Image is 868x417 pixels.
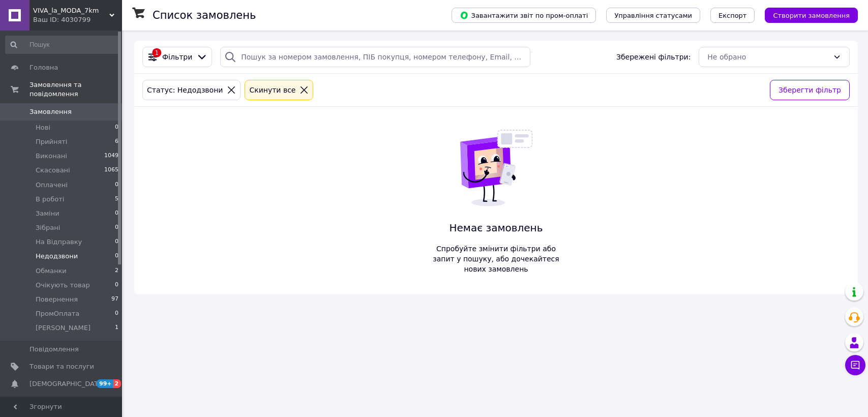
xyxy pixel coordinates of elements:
span: 5 [115,195,118,204]
span: 0 [115,223,118,232]
span: Завантажити звіт по пром-оплаті [460,11,588,20]
button: Завантажити звіт по пром-оплаті [452,8,596,23]
span: 0 [115,281,118,290]
button: Експорт [710,8,755,23]
span: 0 [115,237,118,247]
span: 0 [115,209,118,218]
span: 6 [115,137,118,146]
span: [DEMOGRAPHIC_DATA] [29,379,105,389]
span: [PERSON_NAME] [36,323,91,333]
span: Обманки [36,266,67,276]
span: Головна [29,63,58,72]
span: Збережені фільтри: [616,52,691,62]
span: 0 [115,309,118,318]
div: Не обрано [707,51,829,63]
span: Прийняті [36,137,67,146]
span: 2 [115,266,118,276]
span: Немає замовлень [429,221,563,235]
button: Зберегти фільтр [770,80,850,100]
span: 0 [115,123,118,132]
button: Управління статусами [606,8,700,23]
h1: Список замовлень [153,9,256,21]
span: ПромОплата [36,309,79,318]
div: Cкинути все [247,84,297,96]
span: Очікують товар [36,281,90,290]
span: Товари та послуги [29,362,94,371]
span: Зберегти фільтр [779,84,841,96]
span: Замовлення та повідомлення [29,80,122,99]
span: Створити замовлення [773,12,850,19]
span: 1049 [104,152,118,161]
span: Експорт [719,12,747,19]
span: Виконані [36,152,67,161]
div: Ваш ID: 4030799 [33,15,122,24]
span: Повідомлення [29,345,79,354]
span: 97 [111,295,118,304]
span: 2 [113,379,122,388]
span: В роботі [36,195,64,204]
div: Статус: Недодзвони [145,84,225,96]
input: Пошук за номером замовлення, ПІБ покупця, номером телефону, Email, номером накладної [220,47,530,67]
input: Пошук [5,36,119,54]
span: Фільтри [162,52,192,62]
span: VIVA_la_MODA_7km [33,6,109,15]
span: Управління статусами [614,12,692,19]
span: 99+ [97,379,113,388]
a: Створити замовлення [755,11,858,19]
span: Зібрані [36,223,60,232]
span: Скасовані [36,166,70,175]
span: Оплачені [36,181,68,190]
span: 1065 [104,166,118,175]
span: Спробуйте змінити фільтри або запит у пошуку, або дочекайтеся нових замовлень [429,244,563,274]
span: На Відправку [36,237,82,247]
span: Недодзвони [36,252,78,261]
span: Нові [36,123,50,132]
button: Створити замовлення [765,8,858,23]
span: Заміни [36,209,59,218]
button: Чат з покупцем [845,355,865,375]
span: Замовлення [29,107,72,116]
span: 1 [115,323,118,333]
span: 0 [115,181,118,190]
span: Повернення [36,295,78,304]
span: 0 [115,252,118,261]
